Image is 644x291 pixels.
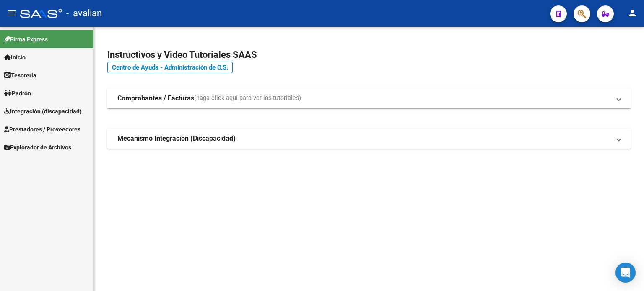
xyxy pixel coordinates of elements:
mat-expansion-panel-header: Mecanismo Integración (Discapacidad) [107,129,631,149]
mat-expansion-panel-header: Comprobantes / Facturas(haga click aquí para ver los tutoriales) [107,88,631,108]
div: Open Intercom Messenger [615,263,636,283]
span: Explorador de Archivos [4,143,71,152]
span: - avalian [66,4,102,23]
a: Centro de Ayuda - Administración de O.S. [107,62,233,73]
mat-icon: menu [7,8,17,18]
span: Integración (discapacidad) [4,107,82,116]
span: Tesorería [4,71,36,80]
span: Inicio [4,53,26,62]
span: (haga click aquí para ver los tutoriales) [194,94,301,103]
h2: Instructivos y Video Tutoriales SAAS [107,47,631,63]
span: Firma Express [4,35,48,44]
span: Prestadores / Proveedores [4,125,80,134]
span: Padrón [4,89,31,98]
mat-icon: person [627,8,637,18]
strong: Comprobantes / Facturas [117,94,194,103]
strong: Mecanismo Integración (Discapacidad) [117,134,236,143]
